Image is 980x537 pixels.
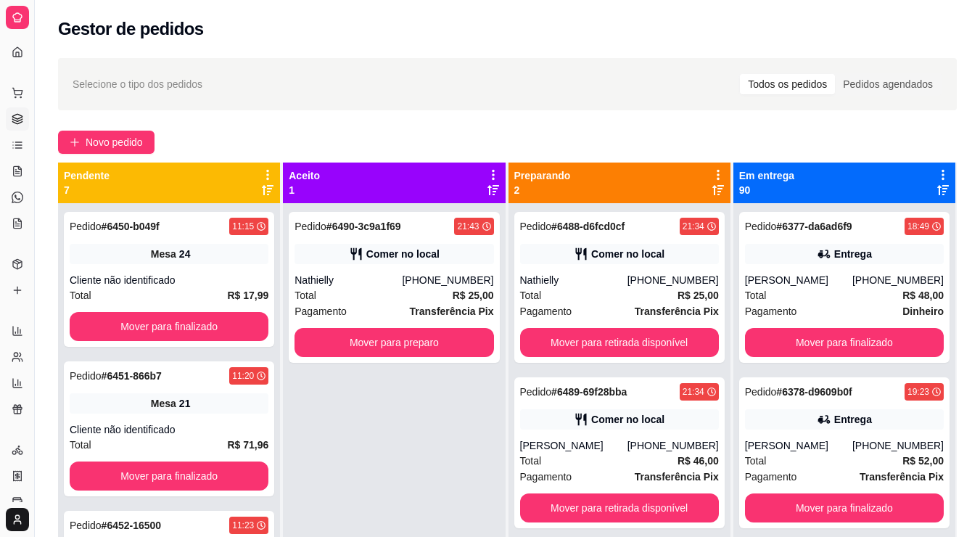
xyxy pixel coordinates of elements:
[852,438,944,453] div: [PHONE_NUMBER]
[852,273,944,287] div: [PHONE_NUMBER]
[902,290,944,301] strong: R$ 48,00
[776,386,852,398] strong: # 6378-d9609b0f
[520,386,552,398] span: Pedido
[102,370,162,382] strong: # 6451-866b7
[70,422,268,437] div: Cliente não identificado
[102,221,160,232] strong: # 6450-b049f
[402,273,493,287] div: [PHONE_NUMBER]
[366,247,440,261] div: Comer no local
[70,287,91,303] span: Total
[745,438,852,453] div: [PERSON_NAME]
[410,306,494,317] strong: Transferência Pix
[907,386,929,398] div: 19:23
[295,221,326,232] span: Pedido
[860,471,944,483] strong: Transferência Pix
[745,273,852,287] div: [PERSON_NAME]
[86,134,143,150] span: Novo pedido
[745,453,767,469] span: Total
[70,221,102,232] span: Pedido
[740,74,835,94] div: Todos os pedidos
[678,290,719,301] strong: R$ 25,00
[179,396,191,411] div: 21
[835,74,941,94] div: Pedidos agendados
[64,168,110,183] p: Pendente
[457,221,479,232] div: 21:43
[627,273,719,287] div: [PHONE_NUMBER]
[745,328,944,357] button: Mover para finalizado
[58,131,155,154] button: Novo pedido
[683,386,704,398] div: 21:34
[289,168,320,183] p: Aceito
[70,273,268,287] div: Cliente não identificado
[70,137,80,147] span: plus
[834,412,872,427] div: Entrega
[745,386,777,398] span: Pedido
[70,462,268,491] button: Mover para finalizado
[70,520,102,531] span: Pedido
[232,221,254,232] div: 11:15
[453,290,494,301] strong: R$ 25,00
[70,312,268,341] button: Mover para finalizado
[520,453,542,469] span: Total
[551,221,625,232] strong: # 6488-d6fcd0cf
[683,221,704,232] div: 21:34
[70,370,102,382] span: Pedido
[232,520,254,531] div: 11:23
[227,439,268,451] strong: R$ 71,96
[70,437,91,453] span: Total
[64,183,110,197] p: 7
[834,247,872,261] div: Entrega
[520,273,627,287] div: Nathielly
[745,303,797,319] span: Pagamento
[591,247,664,261] div: Comer no local
[635,471,719,483] strong: Transferência Pix
[102,520,162,531] strong: # 6452-16500
[179,247,191,261] div: 24
[326,221,401,232] strong: # 6490-3c9a1f69
[776,221,852,232] strong: # 6377-da6ad6f9
[514,183,571,197] p: 2
[58,17,204,41] h2: Gestor de pedidos
[73,76,202,92] span: Selecione o tipo dos pedidos
[745,221,777,232] span: Pedido
[295,287,316,303] span: Total
[520,287,542,303] span: Total
[520,469,572,485] span: Pagamento
[635,306,719,317] strong: Transferência Pix
[520,221,552,232] span: Pedido
[151,396,176,411] span: Mesa
[902,306,944,317] strong: Dinheiro
[151,247,176,261] span: Mesa
[520,493,719,522] button: Mover para retirada disponível
[591,412,664,427] div: Comer no local
[739,168,794,183] p: Em entrega
[232,370,254,382] div: 11:20
[678,455,719,467] strong: R$ 46,00
[520,303,572,319] span: Pagamento
[289,183,320,197] p: 1
[739,183,794,197] p: 90
[520,328,719,357] button: Mover para retirada disponível
[295,303,347,319] span: Pagamento
[227,290,268,301] strong: R$ 17,99
[551,386,627,398] strong: # 6489-69f28bba
[745,287,767,303] span: Total
[902,455,944,467] strong: R$ 52,00
[514,168,571,183] p: Preparando
[745,469,797,485] span: Pagamento
[295,328,493,357] button: Mover para preparo
[745,493,944,522] button: Mover para finalizado
[295,273,402,287] div: Nathielly
[627,438,719,453] div: [PHONE_NUMBER]
[907,221,929,232] div: 18:49
[520,438,627,453] div: [PERSON_NAME]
